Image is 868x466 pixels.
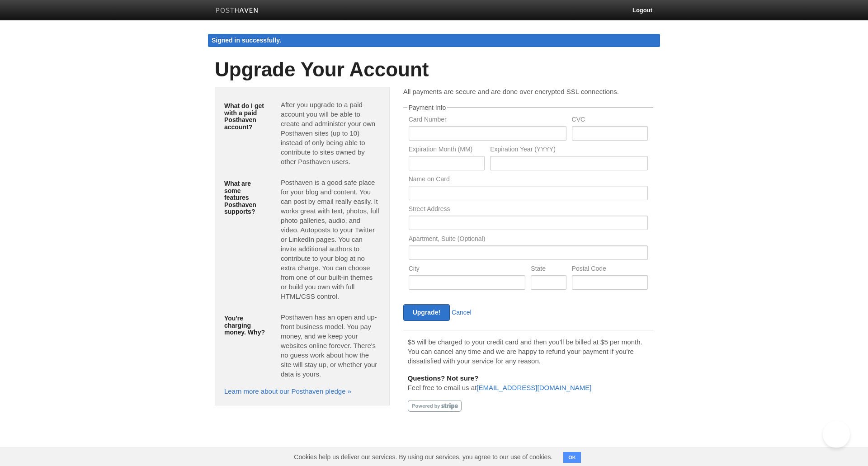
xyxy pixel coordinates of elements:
[408,337,649,366] p: $5 will be charged to your credit card and then you'll be billed at $5 per month. You can cancel ...
[572,116,648,125] label: CVC
[224,180,267,215] h5: What are some features Posthaven supports?
[572,265,648,274] label: Postal Code
[285,448,561,466] span: Cookies help us deliver our services. By using our services, you agree to our use of cookies.
[216,8,259,14] img: Posthaven-bar
[409,176,648,184] label: Name on Card
[409,206,648,214] label: Street Address
[490,146,648,155] label: Expiration Year (YYYY)
[452,309,472,316] a: Cancel
[563,452,581,463] button: OK
[281,100,380,166] p: After you upgrade to a paid account you will be able to create and administer your own Posthaven ...
[281,178,380,301] p: Posthaven is a good safe place for your blog and content. You can post by email really easily. It...
[403,87,653,96] p: All payments are secure and are done over encrypted SSL connections.
[407,104,448,111] legend: Payment Info
[403,304,450,321] input: Upgrade!
[823,421,850,448] iframe: Help Scout Beacon - Open
[224,387,351,395] a: Learn more about our Posthaven pledge »
[215,59,653,80] h1: Upgrade Your Account
[408,374,479,382] b: Questions? Not sure?
[408,373,649,392] p: Feel free to email us at
[531,265,566,274] label: State
[224,315,267,336] h5: You're charging money. Why?
[281,312,380,379] p: Posthaven has an open and up-front business model. You pay money, and we keep your websites onlin...
[224,103,267,131] h5: What do I get with a paid Posthaven account?
[409,265,526,274] label: City
[409,235,648,244] label: Apartment, Suite (Optional)
[208,34,660,47] div: Signed in successfully.
[476,384,591,391] a: [EMAIL_ADDRESS][DOMAIN_NAME]
[409,146,485,155] label: Expiration Month (MM)
[409,116,566,125] label: Card Number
